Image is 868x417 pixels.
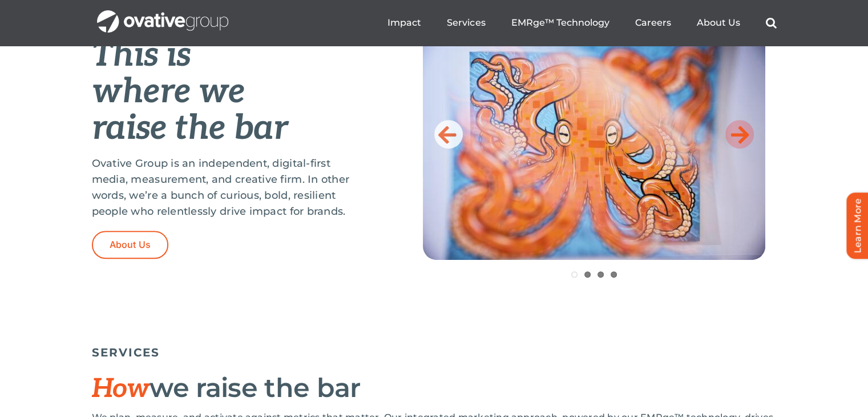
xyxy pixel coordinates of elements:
[92,35,191,76] em: This is
[423,31,765,260] img: Home-Raise-the-Bar.jpeg
[92,155,366,219] p: Ovative Group is an independent, digital-first media, measurement, and creative firm. In other wo...
[92,231,169,259] a: About Us
[611,271,617,278] a: 4
[696,17,740,29] a: About Us
[92,108,288,149] em: raise the bar
[571,271,578,278] a: 1
[110,239,151,250] span: About Us
[447,17,485,29] a: Services
[387,5,776,41] nav: Menu
[597,271,604,278] a: 3
[92,374,777,403] h2: we raise the bar
[511,17,609,29] a: EMRge™ Technology
[584,271,591,278] a: 2
[97,9,228,20] a: OG_Full_horizontal_WHT
[635,17,671,29] a: Careers
[387,17,421,29] a: Impact
[92,346,777,359] h5: SERVICES
[765,17,776,29] a: Search
[92,373,150,405] span: How
[92,71,245,113] em: where we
